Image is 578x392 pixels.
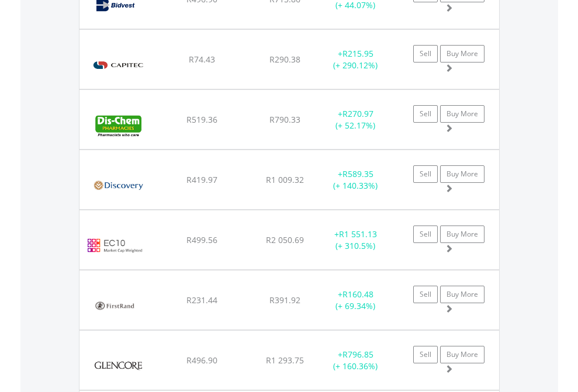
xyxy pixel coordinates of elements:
div: + (+ 160.36%) [319,349,392,372]
a: Buy More [440,105,484,123]
span: R160.48 [342,289,373,300]
a: Sell [413,165,438,183]
a: Sell [413,346,438,363]
span: R1 293.75 [266,355,304,366]
img: EQU.ZA.FSR.png [85,285,144,327]
img: EQU.ZA.GLN.png [85,345,151,387]
a: Buy More [440,45,484,63]
a: Buy More [440,226,484,243]
span: R1 009.32 [266,174,304,185]
span: R290.38 [269,54,300,65]
span: R790.33 [269,114,300,125]
span: R215.95 [342,48,373,59]
a: Buy More [440,165,484,183]
img: EQU.ZA.DCP.png [85,105,151,146]
span: R519.36 [186,114,217,125]
a: Sell [413,105,438,123]
a: Sell [413,45,438,63]
img: EC10.EC.EC10.png [85,225,144,266]
span: R231.44 [186,294,217,306]
a: Sell [413,226,438,243]
div: + (+ 140.33%) [319,168,392,192]
span: R1 551.13 [339,228,377,240]
span: R270.97 [342,108,373,119]
span: R2 050.69 [266,234,304,245]
div: + (+ 290.12%) [319,48,392,71]
span: R589.35 [342,168,373,179]
span: R496.90 [186,355,217,366]
span: R74.43 [189,54,215,65]
span: R499.56 [186,234,217,245]
img: EQU.ZA.DSY.png [85,165,151,206]
img: EQU.ZA.CPI.png [85,44,151,86]
div: + (+ 310.5%) [319,228,392,252]
a: Buy More [440,346,484,363]
span: R391.92 [269,294,300,306]
span: R796.85 [342,349,373,360]
span: R419.97 [186,174,217,185]
div: + (+ 69.34%) [319,289,392,312]
a: Sell [413,286,438,303]
div: + (+ 52.17%) [319,108,392,131]
a: Buy More [440,286,484,303]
